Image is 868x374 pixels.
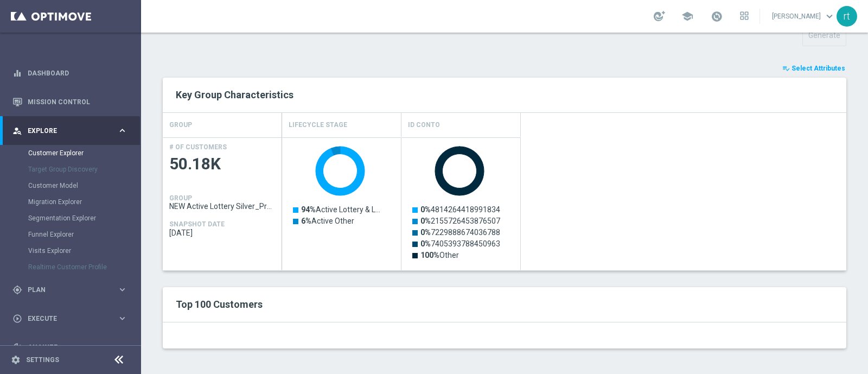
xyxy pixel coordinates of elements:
div: Press SPACE to select this row. [282,137,521,270]
a: Customer Model [28,181,113,190]
text: 2155726453876507 [420,217,500,225]
i: playlist_add_check [782,65,790,72]
h4: GROUP [169,116,192,135]
div: Execute [12,314,117,324]
div: Press SPACE to select this row. [163,137,282,270]
a: Settings [26,357,59,363]
i: keyboard_arrow_right [117,342,127,352]
text: Active Lottery & L… [301,205,380,214]
tspan: 0% [420,205,431,214]
div: Dashboard [12,59,127,87]
tspan: 0% [420,239,431,248]
div: Plan [12,285,117,295]
div: Visits Explorer [28,243,140,259]
button: track_changes Analyze keyboard_arrow_right [12,343,128,352]
div: Target Group Discovery [28,161,140,178]
a: Dashboard [28,59,127,87]
a: Customer Explorer [28,149,113,157]
div: Segmentation Explorer [28,210,140,226]
span: NEW Active Lottery Silver_Prof Sì NL Sì_con pausa gioco lotterie (esclusi EL)_marg positiva [169,202,276,211]
i: person_search [12,126,22,136]
h4: # OF CUSTOMERS [169,143,227,151]
button: Mission Control [12,98,128,106]
tspan: 0% [420,217,431,225]
i: play_circle_outline [12,314,22,324]
span: Select Attributes [792,65,845,72]
span: Plan [28,287,117,293]
a: Mission Control [28,87,127,116]
h2: Key Group Characteristics [176,88,833,102]
tspan: 94% [301,205,316,214]
div: Funnel Explorer [28,226,140,243]
a: [PERSON_NAME]keyboard_arrow_down [771,8,837,24]
i: keyboard_arrow_right [117,313,127,324]
div: Migration Explorer [28,194,140,210]
i: keyboard_arrow_right [117,125,127,136]
i: equalizer [12,68,22,78]
button: play_circle_outline Execute keyboard_arrow_right [12,314,128,323]
i: track_changes [12,343,22,352]
span: 50.18K [169,154,276,175]
div: Analyze [12,343,117,352]
button: equalizer Dashboard [12,69,128,78]
tspan: 0% [420,228,431,237]
div: Customer Explorer [28,145,140,161]
text: Other [420,251,459,259]
tspan: 100% [420,251,439,259]
a: Funnel Explorer [28,230,113,239]
text: Active Other [301,217,354,225]
div: Explore [12,126,117,136]
text: 4814264418991834 [420,205,500,214]
a: Migration Explorer [28,198,113,206]
text: 7229888674036788 [420,228,500,237]
i: gps_fixed [12,285,22,295]
h4: GROUP [169,194,192,202]
h2: Top 100 Customers [176,298,553,311]
button: person_search Explore keyboard_arrow_right [12,126,128,135]
span: Analyze [28,344,117,351]
a: Visits Explorer [28,246,113,255]
tspan: 6% [301,217,311,225]
span: Execute [28,315,117,322]
span: school [681,10,693,22]
div: rt [837,6,857,27]
div: Realtime Customer Profile [28,259,140,275]
button: playlist_add_check Select Attributes [781,62,846,74]
button: Generate [802,25,846,46]
h4: SNAPSHOT DATE [169,220,225,228]
button: gps_fixed Plan keyboard_arrow_right [12,286,128,294]
span: Explore [28,128,117,134]
text: 7405393788450963 [420,239,500,248]
h4: Lifecycle Stage [289,116,347,135]
span: 2025-09-17 [169,229,276,237]
i: settings [11,355,21,365]
div: Customer Model [28,178,140,194]
h4: Id Conto [408,116,440,135]
span: keyboard_arrow_down [824,10,835,22]
i: keyboard_arrow_right [117,284,127,295]
div: Mission Control [12,87,127,116]
a: Segmentation Explorer [28,214,113,223]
